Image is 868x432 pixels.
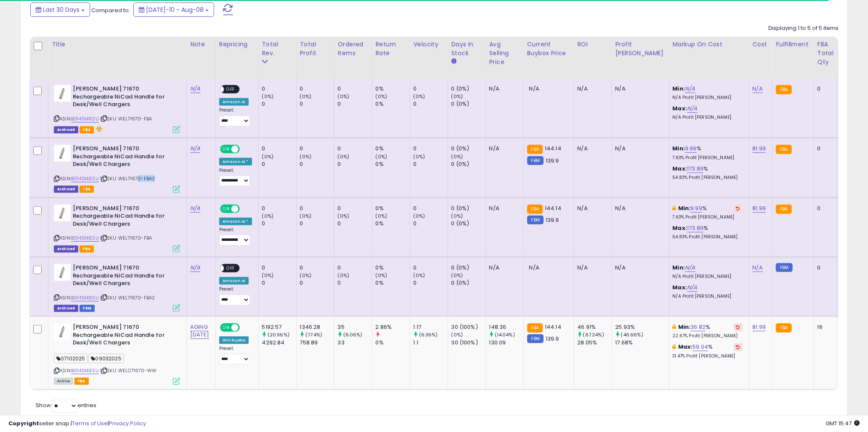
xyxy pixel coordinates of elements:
[451,339,486,347] div: 30 (100%)
[673,323,743,339] div: %
[451,58,457,65] small: Days In Stock.
[489,145,517,152] div: N/A
[71,294,99,301] a: B014SMIESU
[91,6,130,14] span: Compared to:
[54,378,73,385] span: All listings currently available for purchase on Amazon
[224,86,237,93] span: OFF
[262,279,296,287] div: 0
[300,205,334,212] div: 0
[71,115,99,123] a: B014SMIESU
[300,272,312,279] small: (0%)
[818,205,831,212] div: 0
[338,93,350,100] small: (0%)
[376,264,410,272] div: 0%
[54,305,78,312] span: Listings that have been deleted from Seller Central
[673,293,743,299] p: N/A Profit [PERSON_NAME]
[109,419,146,427] a: Privacy Policy
[54,205,71,221] img: 21KHvzAHzXL._SL40_.jpg
[239,324,252,331] span: OFF
[753,264,763,272] a: N/A
[527,334,544,343] small: FBM
[527,145,543,154] small: FBA
[616,145,663,152] div: N/A
[414,160,448,168] div: 0
[262,145,296,152] div: 0
[414,100,448,108] div: 0
[451,272,463,279] small: (0%)
[8,420,146,428] div: seller snap | |
[100,175,155,182] span: | SKU: WEL71670-FBA2
[776,145,791,154] small: FBA
[673,165,743,181] div: %
[72,419,108,427] a: Terms of Use
[54,264,180,311] div: ASIN:
[100,294,155,301] span: | SKU: WEL71670-FBA2
[578,205,605,212] div: N/A
[73,85,175,111] b: [PERSON_NAME] 71670 Rechargeable NiCad Handle for Desk/Well Chargers
[300,323,334,331] div: 1346.28
[80,186,94,193] span: FBA
[673,353,743,359] p: 31.47% Profit [PERSON_NAME]
[43,5,80,14] span: Last 30 Days
[673,205,743,220] div: %
[300,153,312,160] small: (0%)
[71,175,99,182] a: B014SMIESU
[578,339,612,347] div: 28.05%
[54,354,88,363] span: 07102025
[338,100,372,108] div: 0
[776,263,792,272] small: FBM
[616,323,669,331] div: 25.93%
[300,264,334,272] div: 0
[239,205,252,212] span: OFF
[451,85,486,93] div: 0 (0%)
[100,235,152,241] span: | SKU: WEL71670-FBA
[54,85,180,132] div: ASIN:
[673,175,743,181] p: 54.83% Profit [PERSON_NAME]
[414,220,448,227] div: 0
[343,331,363,338] small: (6.06%)
[219,286,252,305] div: Preset:
[451,220,486,227] div: 0 (0%)
[262,85,296,93] div: 0
[54,186,78,193] span: Listings that have been deleted from Seller Central
[451,93,463,100] small: (0%)
[687,224,703,232] a: 173.89
[414,85,448,93] div: 0
[376,85,410,93] div: 0%
[54,145,71,162] img: 21KHvzAHzXL._SL40_.jpg
[673,95,743,101] p: N/A Profit [PERSON_NAME]
[239,146,252,153] span: OFF
[262,339,296,347] div: 4292.84
[616,85,663,93] div: N/A
[300,145,334,152] div: 0
[80,305,95,312] span: FBM
[451,100,486,108] div: 0 (0%)
[768,24,839,32] div: Displaying 1 to 5 of 5 items
[221,146,231,153] span: ON
[300,100,334,108] div: 0
[338,205,372,212] div: 0
[546,157,559,165] span: 139.9
[338,220,372,227] div: 0
[414,264,448,272] div: 0
[414,153,425,160] small: (0%)
[338,145,372,152] div: 0
[376,323,410,331] div: 2.86%
[300,85,334,93] div: 0
[527,205,543,214] small: FBA
[376,100,410,108] div: 0%
[451,279,486,287] div: 0 (0%)
[30,3,90,17] button: Last 30 Days
[678,343,693,351] b: Max:
[338,264,372,272] div: 0
[673,145,743,160] div: %
[616,205,663,212] div: N/A
[262,213,274,219] small: (0%)
[419,331,438,338] small: (6.36%)
[583,331,604,338] small: (67.24%)
[376,40,406,58] div: Return Rate
[690,204,702,213] a: 9.99
[376,272,388,279] small: (0%)
[527,216,544,224] small: FBM
[753,204,766,213] a: 81.99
